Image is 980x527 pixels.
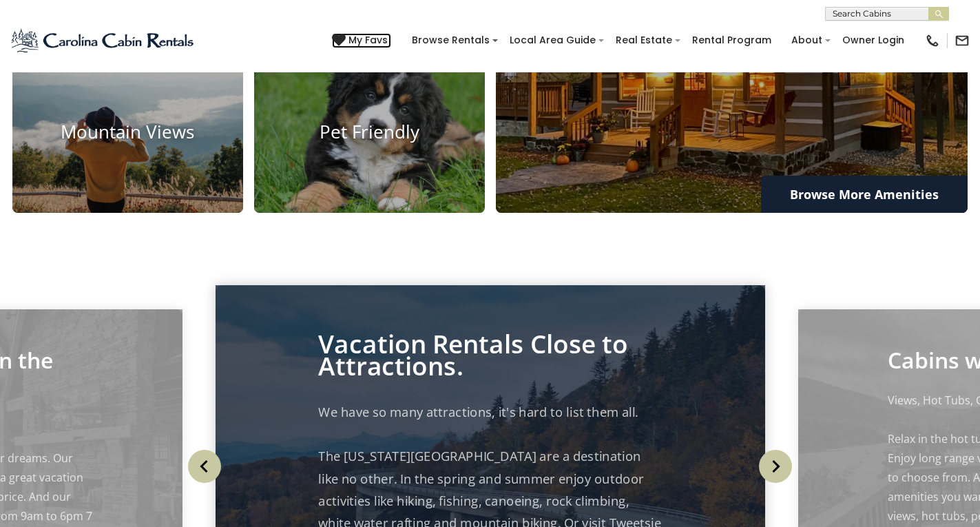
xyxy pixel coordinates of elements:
img: phone-regular-black.png [925,33,940,48]
img: arrow [759,450,792,483]
h4: Pet Friendly [254,122,485,143]
a: Mountain Views [12,52,243,213]
img: mail-regular-black.png [955,33,970,48]
a: Local Area Guide [503,30,603,51]
h4: Mountain Views [12,122,243,143]
img: arrow [188,450,221,483]
a: My Favs [332,33,391,48]
a: Browse More Amenities [761,176,968,213]
button: Next [753,435,797,497]
button: Previous [183,435,227,497]
p: Vacation Rentals Close to Attractions. [318,333,662,377]
a: Browse Rentals [405,30,497,51]
img: Blue-2.png [10,27,196,54]
a: About [784,30,829,51]
a: Owner Login [835,30,911,51]
a: Real Estate [609,30,679,51]
span: My Favs [348,33,388,48]
a: Rental Program [685,30,778,51]
a: Pet Friendly [254,52,485,213]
